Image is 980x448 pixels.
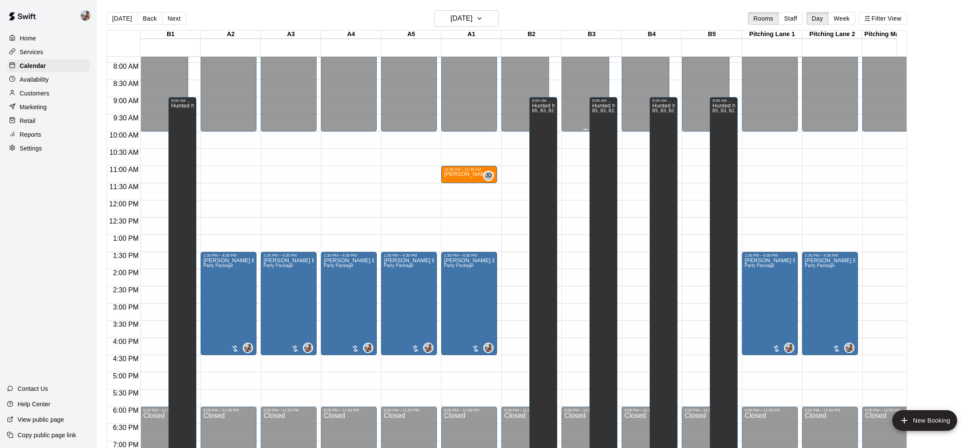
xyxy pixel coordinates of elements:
button: Staff [779,12,803,25]
p: Services [20,48,43,56]
button: Rooms [748,12,779,25]
div: 1:30 PM – 4:30 PM: Amy Winkler Birthday Party [742,252,798,355]
span: 2:30 PM [111,286,141,294]
div: 1:30 PM – 4:30 PM [384,253,434,258]
span: Shelley Volpenhein [366,343,373,353]
span: 10:00 AM [107,132,141,139]
div: 6:00 PM – 11:59 PM [865,408,916,412]
div: A5 [381,31,441,39]
span: 1:00 PM [111,235,141,242]
button: [DATE] [107,12,137,25]
a: Calendar [7,59,90,72]
img: Shelley Volpenhein [424,344,433,352]
span: 12:00 PM [107,200,140,208]
p: Copy public page link [18,431,76,439]
div: 1:30 PM – 4:30 PM [444,253,495,258]
p: Retail [20,117,36,125]
span: B5, B3, B2, B1, B4 [652,108,690,113]
div: 6:00 PM – 11:59 PM [263,408,314,412]
div: 6:00 PM – 11:59 PM [143,408,194,412]
div: B3 [562,31,622,39]
span: 8:00 AM [111,63,141,70]
div: A4 [321,31,381,39]
div: 1:30 PM – 4:30 PM: Amy Winkler Birthday Party [321,252,377,355]
button: Next [162,12,186,25]
span: Party Package [745,263,774,268]
div: 6:00 PM – 11:59 PM [384,408,434,412]
div: Reports [7,128,90,141]
a: Home [7,32,90,45]
div: Shelley Volpenhein [79,7,97,24]
span: 6:00 PM [111,407,141,414]
p: Help Center [18,400,50,408]
div: B4 [622,31,682,39]
div: Shelley Volpenhein [303,343,313,353]
span: Shelley Volpenhein [246,343,253,353]
div: Pitching Machine 1 [862,31,922,39]
img: Shelley Volpenhein [364,344,372,352]
span: Party Package [263,263,293,268]
div: 1:30 PM – 4:30 PM [203,253,254,258]
p: Calendar [20,61,46,70]
div: 6:00 PM – 11:59 PM [745,408,795,412]
div: Availability [7,73,90,86]
div: B1 [140,31,201,39]
a: Marketing [7,101,90,114]
span: 1:30 PM [111,252,141,259]
div: 1:30 PM – 4:30 PM: Amy Winkler Birthday Party [381,252,437,355]
p: Marketing [20,103,47,111]
span: Shelley Volpenhein [788,343,794,353]
span: Jess Detrick [487,171,494,181]
div: 6:00 PM – 11:59 PM [564,408,615,412]
span: 11:30 AM [107,183,141,190]
div: Shelley Volpenhein [483,343,494,353]
div: B5 [682,31,742,39]
span: 10:30 AM [107,149,141,156]
div: 11:00 AM – 11:30 AM [444,167,495,172]
p: Reports [20,130,41,139]
div: 6:00 PM – 11:59 PM [684,408,735,412]
button: Week [828,12,855,25]
div: 6:00 PM – 11:59 PM [504,408,555,412]
span: Party Package [324,263,353,268]
div: 6:00 PM – 11:59 PM [805,408,855,412]
span: Party Package [805,263,834,268]
span: 5:30 PM [111,390,141,397]
button: Filter View [859,12,907,25]
div: Shelley Volpenhein [784,343,794,353]
div: 1:30 PM – 4:30 PM [324,253,374,258]
img: Shelley Volpenhein [484,344,493,352]
div: A3 [261,31,321,39]
img: Shelley Volpenhein [785,344,794,352]
p: Contact Us [18,384,48,393]
div: 6:00 PM – 11:59 PM [624,408,675,412]
span: 11:00 AM [107,166,141,173]
div: 9:00 AM – 11:30 PM [652,98,675,103]
p: Settings [20,144,42,153]
div: 1:30 PM – 4:30 PM [745,253,795,258]
span: Party Package [444,263,473,268]
div: Pitching Lane 2 [802,31,862,39]
div: 1:30 PM – 4:30 PM [805,253,855,258]
span: 6:30 PM [111,424,141,431]
div: Customers [7,87,90,100]
div: Pitching Lane 1 [742,31,802,39]
div: 9:00 AM – 11:30 PM [171,98,194,103]
button: Day [806,12,829,25]
img: Shelley Volpenhein [845,344,854,352]
span: 2:00 PM [111,269,141,276]
div: 1:30 PM – 4:30 PM [263,253,314,258]
p: Availability [20,75,49,84]
a: Settings [7,142,90,155]
span: Shelley Volpenhein [306,343,313,353]
a: Retail [7,114,90,127]
img: Shelley Volpenhein [80,10,91,21]
div: Shelley Volpenhein [423,343,434,353]
button: Back [137,12,162,25]
div: 1:30 PM – 4:30 PM: Amy Winkler Birthday Party [441,252,497,355]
